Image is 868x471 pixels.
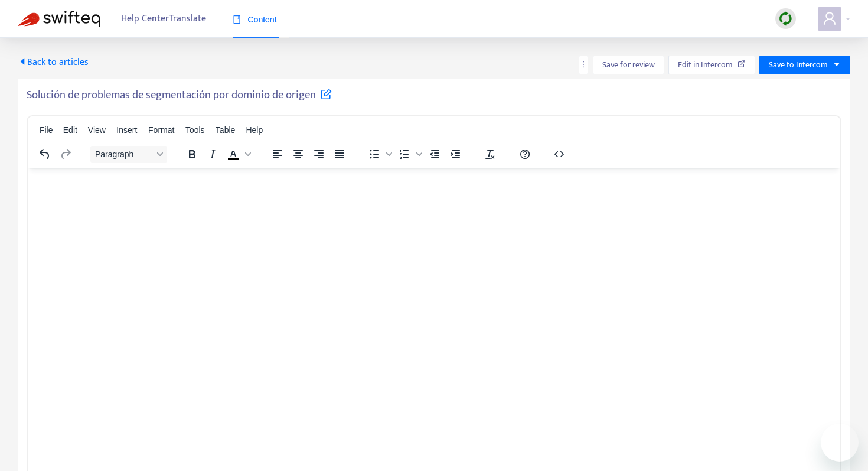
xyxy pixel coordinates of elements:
[480,146,500,163] button: Clear formatting
[88,125,106,135] span: View
[425,146,445,163] button: Decrease indent
[778,11,793,26] img: sync.dc5367851b00ba804db3.png
[203,146,223,163] button: Italic
[35,146,55,163] button: Undo
[579,60,588,69] span: more
[95,150,153,159] span: Paragraph
[18,54,89,70] span: Back to articles
[40,125,53,135] span: File
[18,11,100,27] img: Swifteq
[759,56,850,74] button: Save to Intercomcaret-down
[182,146,202,163] button: Bold
[769,59,828,72] span: Save to Intercom
[223,146,253,163] div: Text color Black
[233,15,277,24] span: Content
[593,56,664,74] button: Save for review
[329,146,350,163] button: Justify
[56,146,76,163] button: Redo
[823,11,837,25] span: user
[579,56,588,74] button: more
[116,125,137,135] span: Insert
[309,146,329,163] button: Align right
[121,8,206,30] span: Help Center Translate
[185,125,205,135] span: Tools
[678,59,733,72] span: Edit in Intercom
[445,146,465,163] button: Increase indent
[90,146,167,163] button: Block Paragraph
[394,146,424,163] div: Numbered list
[148,125,174,135] span: Format
[515,146,535,163] button: Help
[288,146,308,163] button: Align center
[233,15,241,24] span: book
[216,125,235,135] span: Table
[246,125,263,135] span: Help
[668,56,755,74] button: Edit in Intercom
[833,60,841,69] span: caret-down
[27,88,332,102] h5: Solución de problemas de segmentación por dominio de origen
[821,424,859,462] iframe: Button to launch messaging window
[63,125,77,135] span: Edit
[18,57,27,66] span: caret-left
[267,146,288,163] button: Align left
[602,59,655,72] span: Save for review
[364,146,394,163] div: Bullet list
